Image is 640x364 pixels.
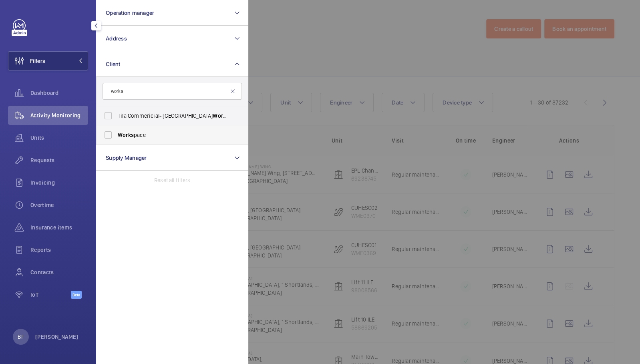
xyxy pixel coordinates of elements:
button: Filters [8,51,88,70]
span: Invoicing [30,179,88,187]
span: Insurance items [30,223,88,231]
span: Dashboard [30,89,88,97]
p: BF [18,333,24,341]
span: Activity Monitoring [30,111,88,119]
span: Requests [30,156,88,164]
span: Reports [30,246,88,254]
span: Overtime [30,201,88,209]
span: Units [30,134,88,142]
span: Beta [71,291,82,299]
span: IoT [30,291,71,299]
span: Filters [30,57,45,65]
span: Contacts [30,268,88,276]
p: [PERSON_NAME] [35,333,78,341]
